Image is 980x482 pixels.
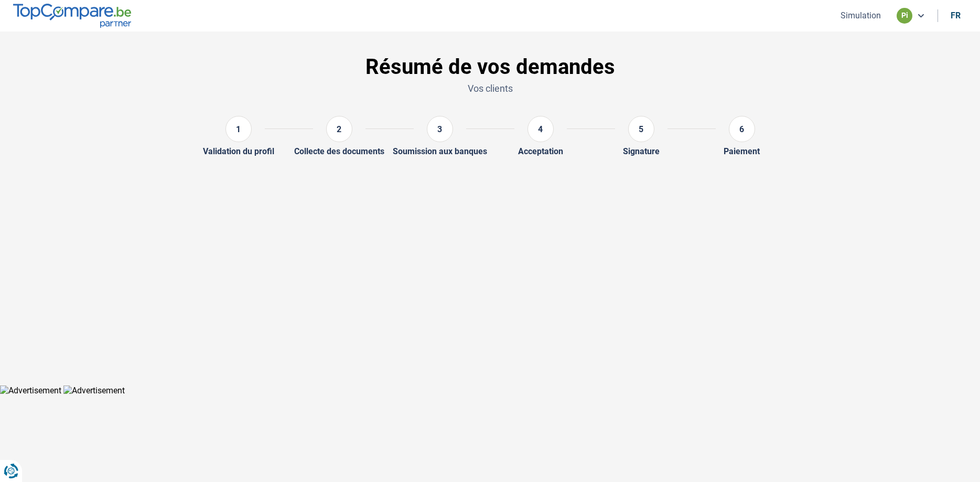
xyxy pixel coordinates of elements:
[623,146,660,156] div: Signature
[13,4,131,27] img: TopCompare.be
[150,82,830,95] p: Vos clients
[63,385,125,395] img: Advertisement
[393,146,487,156] div: Soumission aux banques
[518,146,563,156] div: Acceptation
[951,10,961,20] div: fr
[150,55,830,80] h1: Résumé de vos demandes
[203,146,274,156] div: Validation du profil
[527,116,554,142] div: 4
[225,116,252,142] div: 1
[628,116,654,142] div: 5
[294,146,384,156] div: Collecte des documents
[837,10,884,21] button: Simulation
[729,116,755,142] div: 6
[326,116,352,142] div: 2
[427,116,453,142] div: 3
[724,146,760,156] div: Paiement
[897,8,912,24] div: pi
